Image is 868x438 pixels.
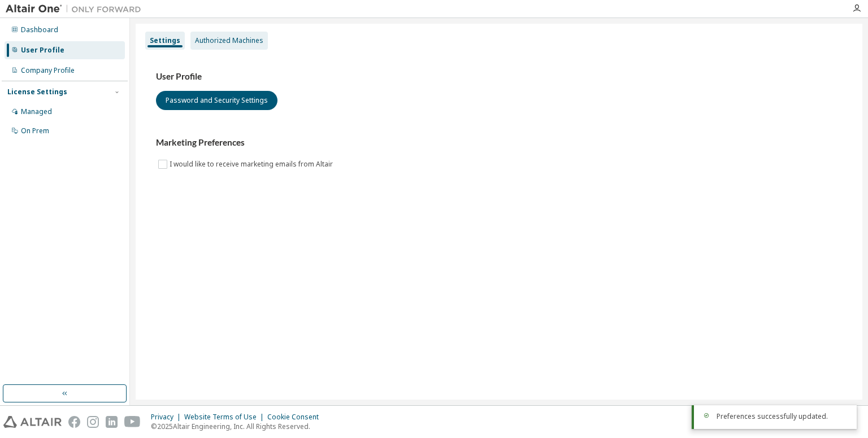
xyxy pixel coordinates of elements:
div: Authorized Machines [195,36,263,45]
div: Settings [150,36,180,45]
div: License Settings [7,87,67,97]
img: Altair One [6,3,147,15]
img: instagram.svg [87,416,99,428]
div: Dashboard [21,25,58,34]
div: On Prem [21,126,49,135]
img: altair_logo.svg [3,416,62,428]
div: Company Profile [21,66,75,75]
img: youtube.svg [124,416,141,428]
div: Privacy [151,413,184,422]
h3: User Profile [156,71,842,82]
div: Managed [21,107,52,116]
h3: Marketing Preferences [156,137,842,148]
button: Password and Security Settings [156,91,277,110]
div: Cookie Consent [267,413,325,422]
div: User Profile [21,46,64,55]
div: Website Terms of Use [184,413,267,422]
img: linkedin.svg [106,416,118,428]
p: © 2025 Altair Engineering, Inc. All Rights Reserved. [151,422,325,431]
div: Preferences successfully updated. [717,412,848,421]
label: I would like to receive marketing emails from Altair [170,157,335,171]
img: facebook.svg [68,416,80,428]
